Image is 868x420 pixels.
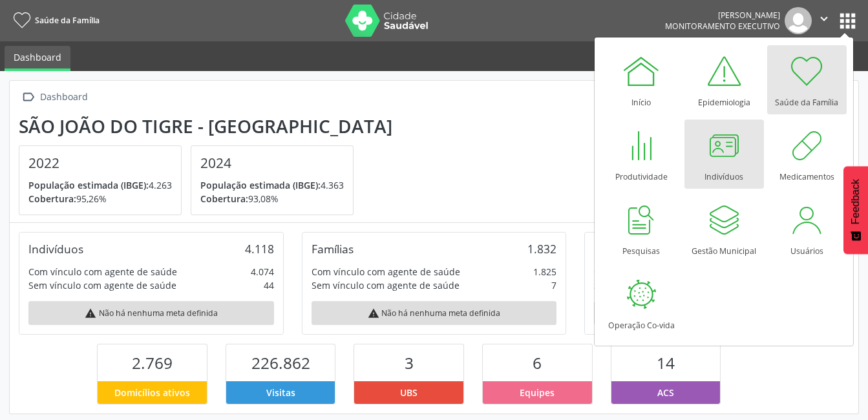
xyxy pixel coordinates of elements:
div: Dashboard [37,88,90,107]
div: 1.825 [533,265,556,278]
a: Medicamentos [767,120,847,189]
a: Dashboard [5,46,70,71]
span: Domicílios ativos [114,386,190,399]
i:  [817,12,831,26]
a: Usuários [767,194,847,263]
div: 1.832 [527,242,556,256]
h4: 2024 [200,155,344,171]
div: Com vínculo com agente de saúde [28,265,177,278]
a: Saúde da Família [767,45,847,114]
div: Indivíduos [28,242,83,256]
i:  [19,88,37,107]
span: Saúde da Família [35,15,100,26]
div: Não há nenhuma meta definida [312,301,557,325]
a: Gestão Municipal [684,194,764,263]
i: warning [368,308,379,319]
p: 93,08% [200,192,344,205]
p: 4.263 [28,178,172,192]
button: apps [836,10,859,32]
span: População estimada (IBGE): [28,179,149,191]
span: Monitoramento Executivo [665,21,780,32]
a: Pesquisas [602,194,681,263]
button:  [812,7,836,34]
i: warning [85,308,96,319]
div: São João do Tigre - [GEOGRAPHIC_DATA] [19,116,392,137]
span: Cobertura: [28,193,76,205]
a: Início [602,45,681,114]
h4: 2022 [28,155,172,171]
a: Produtividade [602,120,681,189]
a: Epidemiologia [684,45,764,114]
div: 4.074 [251,265,274,278]
p: 95,26% [28,192,172,205]
img: img [785,7,812,34]
a:  Dashboard [19,88,90,107]
span: 2.769 [132,352,173,373]
span: Visitas [266,386,295,399]
span: 226.862 [251,352,310,373]
span: Cobertura: [200,193,248,205]
a: Saúde da Família [9,10,100,31]
div: 7 [551,278,556,292]
span: 6 [533,352,542,373]
span: Feedback [850,179,862,224]
span: População estimada (IBGE): [200,179,321,191]
div: Famílias [312,242,354,256]
div: 4.118 [245,242,274,256]
a: Operação Co-vida [602,268,681,337]
span: Equipes [520,386,555,399]
div: Sem vínculo com agente de saúde [312,278,460,292]
div: Com vínculo com agente de saúde [312,265,460,278]
span: UBS [400,386,418,399]
div: Não há nenhuma meta definida [28,301,274,325]
span: 14 [657,352,675,373]
div: 44 [264,278,274,292]
a: Indivíduos [684,120,764,189]
button: Feedback - Mostrar pesquisa [843,166,868,254]
span: ACS [657,386,674,399]
span: 3 [405,352,414,373]
div: [PERSON_NAME] [665,10,780,21]
div: Sem vínculo com agente de saúde [28,278,176,292]
p: 4.363 [200,178,344,192]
